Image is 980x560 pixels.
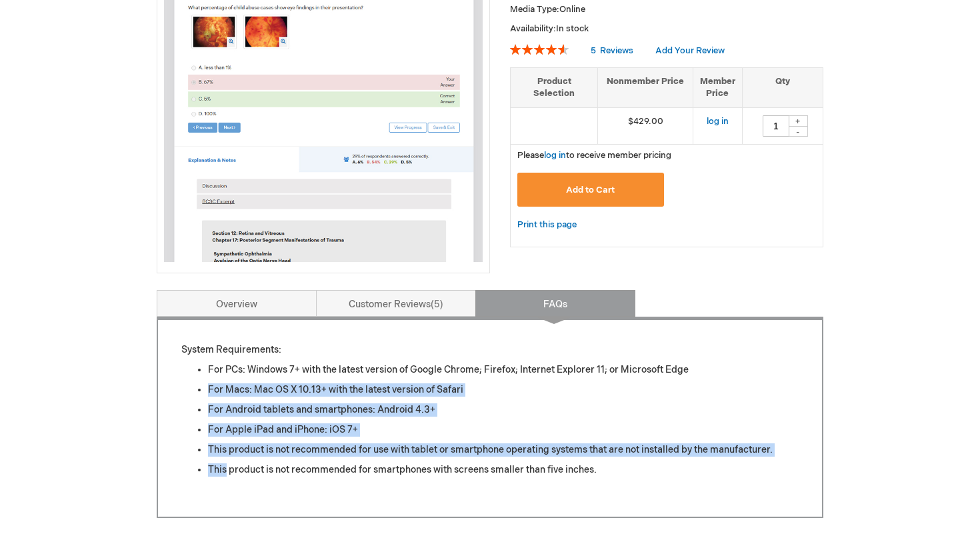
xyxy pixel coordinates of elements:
p: Availability: [510,23,823,35]
th: Qty [742,67,823,107]
th: Nonmember Price [598,67,693,107]
a: log in [544,150,566,161]
strong: Media Type: [510,4,559,15]
span: Add to Cart [566,185,615,195]
a: FAQs [475,290,635,317]
a: Add Your Review [655,45,725,56]
span: Reviews [600,45,633,56]
li: This product is not recommended for use with tablet or smartphone operating systems that are not ... [208,443,799,457]
li: This product is not recommended for smartphones with screens smaller than five inches. [208,463,799,477]
div: - [788,126,808,137]
li: For Apple iPad and iPhone: iOS 7+ [208,423,799,437]
th: Member Price [693,67,742,107]
div: + [788,115,808,127]
button: Add to Cart [517,173,664,207]
a: 5 Reviews [591,45,635,56]
p: System Requirements: [181,343,799,357]
input: Qty [763,115,789,137]
li: For Macs: Mac OS X 10.13+ with the latest version of Safari [208,383,799,397]
span: 5 [591,45,596,56]
a: Overview [157,290,317,317]
a: Customer Reviews5 [316,290,476,317]
span: In stock [556,23,589,34]
td: $429.00 [598,107,693,144]
p: Online [510,3,823,16]
li: For PCs: Windows 7+ with the latest version of Google Chrome; Firefox; Internet Explorer 11; or M... [208,363,799,377]
th: Product Selection [511,67,598,107]
a: Print this page [517,217,577,233]
div: 92% [510,44,569,55]
li: For Android tablets and smartphones: Android 4.3+ [208,403,799,417]
span: Please to receive member pricing [517,150,671,161]
a: log in [707,116,729,127]
span: 5 [431,299,443,310]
